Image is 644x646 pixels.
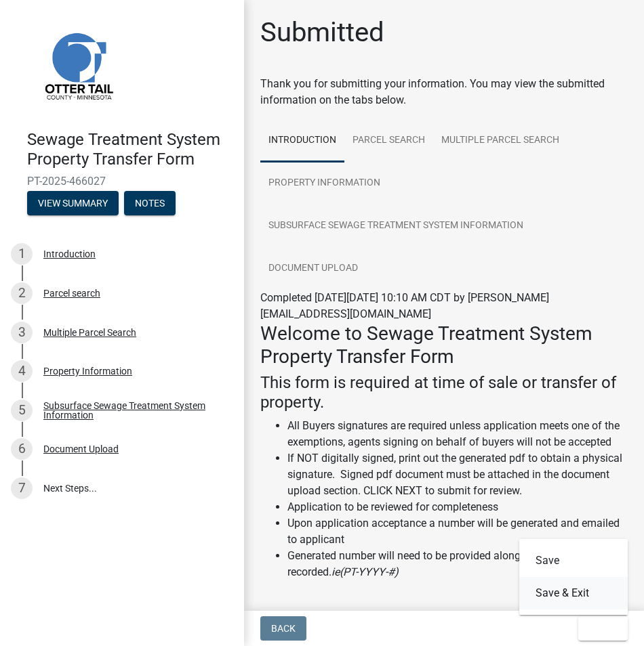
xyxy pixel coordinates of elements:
li: If NOT digitally signed, print out the generated pdf to obtain a physical signature. Signed pdf d... [287,450,628,499]
span: Exit [589,623,609,634]
div: Exit [519,539,628,615]
div: 3 [11,322,33,343]
button: Exit [578,616,628,641]
div: 7 [11,477,33,499]
span: Completed [DATE][DATE] 10:10 AM CDT by [PERSON_NAME][EMAIL_ADDRESS][DOMAIN_NAME] [260,291,549,320]
wm-modal-confirm: Notes [124,198,176,209]
div: Property Information [43,366,132,376]
a: Parcel search [344,119,433,163]
button: Save [519,544,628,577]
h1: Submitted [260,16,384,49]
h4: This form is required at time of sale or transfer of property. [260,373,628,412]
a: Property Information [260,162,388,205]
span: Back [271,623,296,634]
a: Subsurface Sewage Treatment System Information [260,204,531,248]
li: All Buyers signatures are required unless application meets one of the exemptions, agents signing... [287,418,628,450]
button: Save & Exit [519,577,628,609]
img: Otter Tail County, Minnesota [27,14,129,116]
div: 5 [11,400,33,421]
i: ie(PT-YYYY-#) [331,565,399,578]
a: Introduction [260,119,344,163]
div: 1 [11,243,33,265]
li: Generated number will need to be provided along with documents to be recorded. [287,548,628,580]
li: Application to be reviewed for completeness [287,499,628,515]
div: Thank you for submitting your information. You may view the submitted information on the tabs below. [260,76,628,108]
h3: Welcome to Sewage Treatment System Property Transfer Form [260,322,628,368]
div: Introduction [43,249,96,259]
button: Back [260,616,306,641]
div: Multiple Parcel Search [43,328,136,337]
div: 6 [11,438,33,460]
div: Document Upload [43,444,119,454]
h4: Sewage Treatment System Property Transfer Form [27,130,233,169]
wm-modal-confirm: Summary [27,198,119,209]
div: Parcel search [43,288,100,298]
button: Notes [124,191,176,215]
div: Subsurface Sewage Treatment System Information [43,401,222,420]
div: 2 [11,282,33,304]
a: Document Upload [260,247,366,290]
li: Upon application acceptance a number will be generated and emailed to applicant [287,515,628,548]
button: View Summary [27,191,119,215]
span: PT-2025-466027 [27,175,217,188]
div: 4 [11,360,33,382]
a: Multiple Parcel Search [433,119,567,163]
